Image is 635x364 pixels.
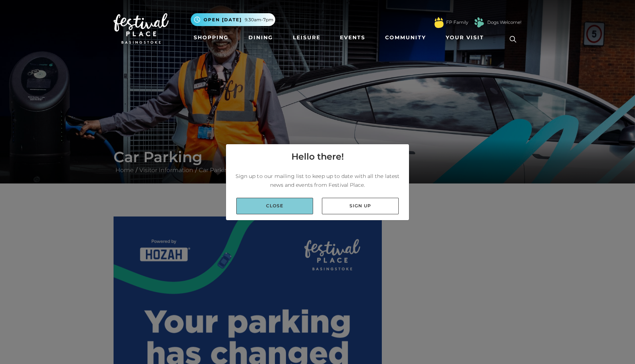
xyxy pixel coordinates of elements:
h4: Hello there! [291,150,344,163]
span: Your Visit [446,34,484,41]
a: Dogs Welcome! [487,19,521,26]
span: Open [DATE] [204,17,242,23]
a: Sign up [322,198,399,214]
a: FP Family [446,19,468,26]
a: Events [337,31,368,44]
img: Festival Place Logo [114,13,169,44]
a: Shopping [191,31,232,44]
a: Community [382,31,429,44]
span: 9.30am-7pm [245,17,273,23]
a: Leisure [290,31,323,44]
button: Open [DATE] 9.30am-7pm [191,13,275,26]
a: Close [236,198,313,214]
p: Sign up to our mailing list to keep up to date with all the latest news and events from Festival ... [232,172,403,189]
a: Dining [245,31,276,44]
a: Your Visit [443,31,491,44]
